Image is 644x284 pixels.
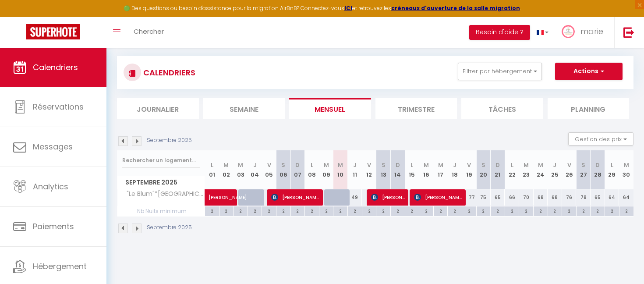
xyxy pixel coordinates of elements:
[477,206,491,215] div: 2
[595,161,600,169] abbr: D
[271,189,319,206] span: [PERSON_NAME]
[410,161,413,169] abbr: L
[548,206,562,215] div: 2
[219,150,234,189] th: 02
[619,189,633,206] div: 64
[281,161,285,169] abbr: S
[396,161,400,169] abbr: D
[481,161,485,169] abbr: S
[119,189,206,199] span: "Le Blum"*[GEOGRAPHIC_DATA]
[348,189,362,206] div: 49
[223,161,229,169] abbr: M
[7,4,33,30] button: Ouvrir le widget de chat LiveChat
[476,150,491,189] th: 20
[238,161,243,169] abbr: M
[548,189,562,206] div: 68
[348,206,362,215] div: 2
[624,161,629,169] abbr: M
[33,101,84,112] span: Réservations
[491,189,505,206] div: 65
[491,206,505,215] div: 2
[555,17,614,48] a: ... marie
[390,150,405,189] th: 14
[333,150,348,189] th: 10
[305,150,319,189] th: 08
[291,206,305,215] div: 2
[205,189,219,206] a: [PERSON_NAME]
[391,206,405,215] div: 2
[619,150,633,189] th: 30
[448,150,462,189] th: 18
[134,27,164,36] span: Chercher
[576,189,591,206] div: 78
[419,206,433,215] div: 2
[562,189,577,206] div: 76
[568,132,633,146] button: Gestion des prix
[519,150,534,189] th: 23
[219,206,234,215] div: 2
[605,206,619,215] div: 2
[209,185,249,201] span: [PERSON_NAME]
[605,150,619,189] th: 29
[324,161,329,169] abbr: M
[203,98,285,119] li: Semaine
[567,161,571,169] abbr: V
[434,206,448,215] div: 2
[462,206,476,215] div: 2
[376,150,391,189] th: 13
[33,261,87,272] span: Hébergement
[33,181,68,192] span: Analytics
[382,161,386,169] abbr: S
[290,150,305,189] th: 07
[205,206,219,215] div: 2
[117,98,199,119] li: Journalier
[433,150,448,189] th: 17
[534,206,548,215] div: 2
[344,4,352,12] a: ICI
[26,24,80,39] img: Super Booking
[424,161,429,169] abbr: M
[338,161,343,169] abbr: M
[248,206,262,215] div: 2
[276,150,291,189] th: 06
[611,161,613,169] abbr: L
[211,161,213,169] abbr: L
[519,189,534,206] div: 70
[562,25,575,38] img: ...
[605,189,619,206] div: 64
[577,206,591,215] div: 2
[414,189,462,206] span: [PERSON_NAME]
[548,150,562,189] th: 25
[367,161,371,169] abbr: V
[405,206,419,215] div: 2
[147,224,192,232] p: Septembre 2025
[248,150,262,189] th: 04
[591,150,605,189] th: 28
[534,150,548,189] th: 24
[33,221,74,232] span: Paiements
[553,161,556,169] abbr: J
[458,63,542,80] button: Filtrer par hébergement
[289,98,371,119] li: Mensuel
[311,161,313,169] abbr: L
[591,206,605,215] div: 2
[619,206,633,215] div: 2
[33,141,73,152] span: Messages
[276,206,290,215] div: 2
[391,4,520,12] a: créneaux d'ouverture de la salle migration
[295,161,300,169] abbr: D
[234,150,248,189] th: 03
[205,150,219,189] th: 01
[262,150,276,189] th: 05
[623,27,634,38] img: logout
[348,150,362,189] th: 11
[127,17,170,48] a: Chercher
[580,26,603,37] span: marie
[147,136,192,145] p: Septembre 2025
[505,189,519,206] div: 66
[234,206,248,215] div: 2
[362,206,376,215] div: 2
[117,206,205,216] span: Nb Nuits minimum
